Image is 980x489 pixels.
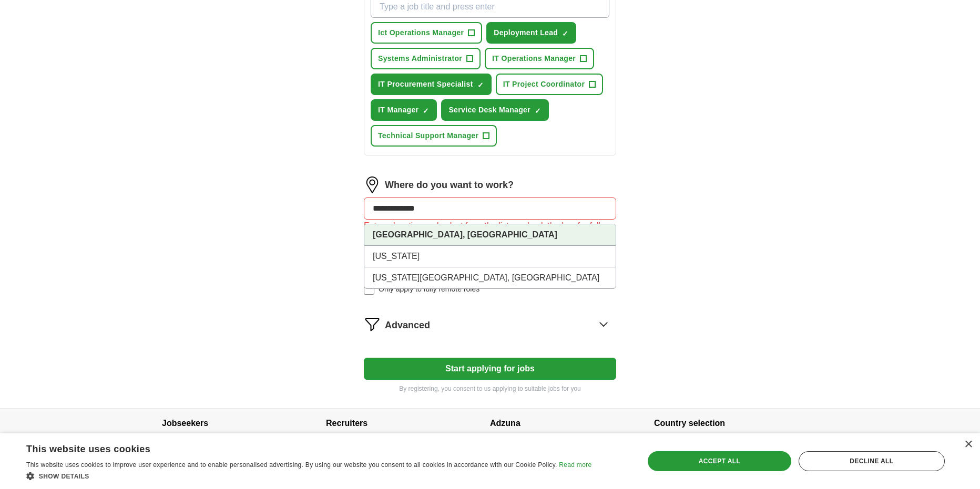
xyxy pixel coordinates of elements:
button: IT Procurement Specialist✓ [371,74,492,95]
span: Only apply to fully remote roles [379,284,479,295]
li: [US_STATE][GEOGRAPHIC_DATA], [GEOGRAPHIC_DATA] [364,267,616,288]
span: ✓ [562,29,568,38]
div: Close [964,441,972,449]
div: Show details [26,471,591,481]
span: This website uses cookies to improve user experience and to enable personalised advertising. By u... [26,461,557,469]
button: IT Manager✓ [371,99,437,121]
span: ✓ [535,107,541,115]
span: Show details [39,473,89,480]
li: [US_STATE] [364,246,616,267]
span: Service Desk Manager [448,105,530,116]
span: IT Operations Manager [492,53,576,64]
span: ✓ [423,107,429,115]
button: Systems Administrator [371,48,481,69]
div: This website uses cookies [26,440,565,455]
button: IT Operations Manager [485,48,594,69]
span: Technical Support Manager [378,130,478,141]
button: Service Desk Manager✓ [441,99,549,121]
button: Deployment Lead✓ [486,22,576,44]
img: filter [364,316,381,332]
label: Where do you want to work? [385,178,514,192]
button: Technical Support Manager [371,125,497,147]
div: Accept all [648,451,791,471]
span: IT Project Coordinator [503,79,585,90]
span: ✓ [477,81,484,89]
img: location.png [364,176,381,193]
button: Start applying for jobs [364,358,616,380]
div: Enter a location and select from the list, or check the box for fully remote roles [364,220,616,245]
button: IT Project Coordinator [496,74,604,95]
span: Advanced [385,318,430,332]
p: By registering, you consent to us applying to suitable jobs for you [364,384,616,393]
span: IT Manager [378,105,418,116]
span: Ict Operations Manager [378,27,464,38]
button: Ict Operations Manager [371,22,482,44]
a: Read more, opens a new window [559,461,591,469]
strong: [GEOGRAPHIC_DATA], [GEOGRAPHIC_DATA] [373,230,557,239]
h4: Country selection [654,409,818,438]
input: Only apply to fully remote roles [364,284,374,295]
span: IT Procurement Specialist [378,79,473,90]
div: Decline all [799,451,945,471]
span: Systems Administrator [378,53,462,64]
span: Deployment Lead [494,27,558,38]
